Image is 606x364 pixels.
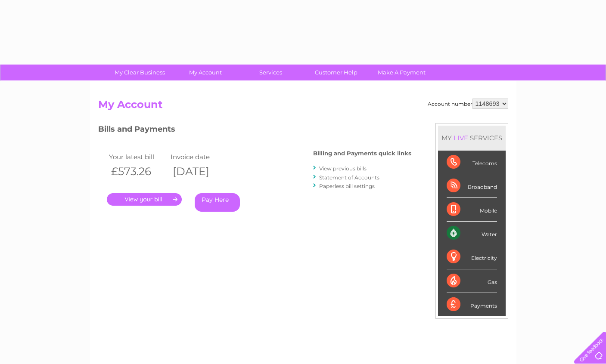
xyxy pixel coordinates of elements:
div: Payments [447,293,497,316]
div: Gas [447,269,497,293]
a: Paperless bill settings [319,183,375,189]
div: Broadband [447,174,497,198]
h4: Billing and Payments quick links [313,150,411,157]
h2: My Account [98,99,508,115]
div: Telecoms [447,151,497,174]
a: Make A Payment [366,65,437,80]
div: Electricity [447,245,497,269]
a: Services [235,65,306,80]
div: Mobile [447,198,497,222]
a: Customer Help [301,65,372,80]
div: MY SERVICES [438,126,506,150]
a: . [107,193,182,206]
div: Account number [428,99,508,109]
div: Water [447,222,497,245]
a: My Clear Business [104,65,175,80]
th: [DATE] [168,163,230,180]
a: My Account [170,65,241,80]
h3: Bills and Payments [98,123,411,138]
div: LIVE [452,134,470,142]
a: Pay Here [195,193,240,212]
td: Invoice date [168,151,230,163]
th: £573.26 [107,163,169,180]
td: Your latest bill [107,151,169,163]
a: View previous bills [319,165,367,172]
a: Statement of Accounts [319,174,379,181]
